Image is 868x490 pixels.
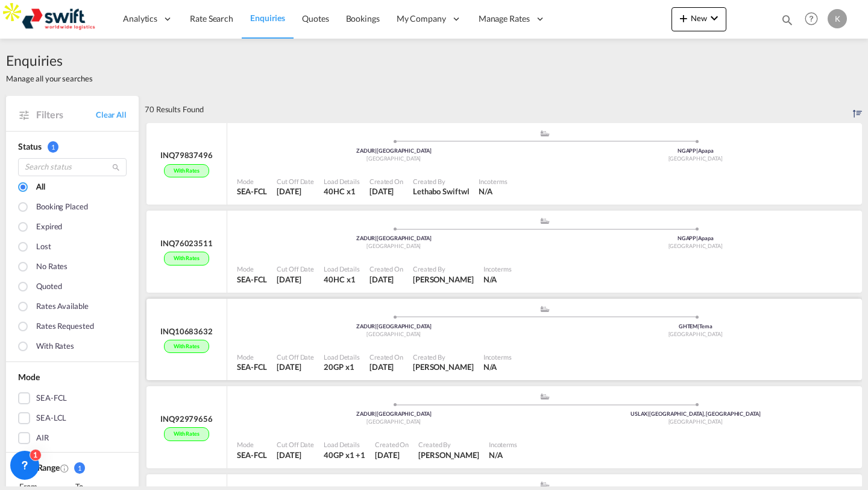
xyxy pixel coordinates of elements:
span: Enquiries [6,51,93,70]
div: With rates [164,164,209,178]
md-checkbox: SEA-FCL [18,392,127,404]
div: Andre Roets [413,274,474,285]
div: INQ79837496 [160,150,213,161]
span: [DATE] [277,275,301,284]
span: [GEOGRAPHIC_DATA] [668,418,723,425]
div: 70 Results Found [145,96,203,122]
span: | [375,235,377,241]
md-icon: assets/icons/custom/ship-fill.svg [538,306,552,312]
div: Rates available [36,301,89,314]
div: Mode [237,264,267,273]
div: Created By [418,440,479,449]
div: Incoterms [489,440,517,449]
div: N/A [489,450,503,460]
div: 1 Oct 2025 [277,361,314,372]
div: Incoterms [479,177,507,186]
span: | [375,147,377,154]
input: Search status [18,158,127,176]
div: 22 Sep 2025 [370,361,403,372]
div: Cut Off Date [277,177,314,186]
span: [DATE] [370,186,394,196]
md-icon: assets/icons/custom/ship-fill.svg [538,218,552,224]
div: Created On [370,177,403,186]
div: Andre Roets [418,450,479,460]
span: USLAX [GEOGRAPHIC_DATA], [GEOGRAPHIC_DATA] [631,410,761,417]
div: 22 Sep 2025 [277,186,314,197]
div: 20GP x 1 [324,361,360,372]
span: Filters [36,108,96,121]
div: Quoted [36,281,61,294]
div: Winston g [413,361,474,372]
span: [PERSON_NAME] [413,362,474,372]
span: 1 [48,141,58,153]
span: [GEOGRAPHIC_DATA] [366,331,421,337]
div: 22 Sep 2025 [277,274,314,285]
span: | [696,235,698,241]
div: Load Details [324,352,360,361]
span: Mode [18,372,40,382]
div: SEA-FCL [237,274,267,285]
div: Load Details [324,264,360,273]
div: Cut Off Date [277,264,314,273]
div: Cut Off Date [277,440,314,449]
span: ZADUR [GEOGRAPHIC_DATA] [356,410,432,417]
div: Created On [375,440,409,449]
div: Load Details [324,177,360,186]
div: 22 Sep 2025 [370,186,403,197]
div: With rates [164,340,209,354]
div: SEA-FCL [237,361,267,372]
span: GHTEM Tema [679,323,712,329]
div: SEA-FCL [237,186,267,197]
span: ZADUR [GEOGRAPHIC_DATA] [356,235,432,241]
div: SEA-FCL [237,450,267,460]
md-checkbox: AIR [18,432,127,444]
div: Created On [370,352,403,361]
span: Manage all your searches [6,73,93,84]
div: With rates [36,340,74,354]
span: | [647,410,649,417]
div: N/A [479,186,492,197]
span: | [696,147,698,154]
div: Created On [370,264,403,273]
span: [PERSON_NAME] [413,275,474,284]
md-icon: assets/icons/custom/ship-fill.svg [538,393,552,399]
div: INQ92979656With rates assets/icons/custom/ship-fill.svgassets/icons/custom/roll-o-plane.svgOrigin... [145,386,862,474]
span: [GEOGRAPHIC_DATA] [366,155,421,162]
span: [DATE] [370,275,394,284]
div: INQ76023511With rates assets/icons/custom/ship-fill.svgassets/icons/custom/roll-o-plane.svgOrigin... [145,211,862,299]
div: INQ79837496With rates assets/icons/custom/ship-fill.svgassets/icons/custom/roll-o-plane.svgOrigin... [145,123,862,211]
a: Clear All [96,109,127,120]
div: Incoterms [483,352,512,361]
md-checkbox: SEA-LCL [18,412,127,424]
div: 40HC x 1 [324,186,360,197]
span: Status [18,141,41,151]
div: N/A [483,274,497,285]
div: Created By [413,177,470,186]
md-icon: Created On [60,463,69,473]
div: With rates [164,252,209,266]
div: 40HC x 1 [324,274,360,285]
div: Mode [237,177,267,186]
span: [DATE] [277,362,301,372]
div: With rates [164,427,209,441]
div: INQ10683632With rates assets/icons/custom/ship-fill.svgassets/icons/custom/roll-o-plane.svgOrigin... [145,299,862,387]
span: [PERSON_NAME] [418,450,479,460]
span: | [697,323,699,329]
div: All [36,181,45,194]
span: ZADUR [GEOGRAPHIC_DATA] [356,323,432,329]
span: Date Range [18,462,60,472]
span: ZADUR [GEOGRAPHIC_DATA] [356,147,432,154]
span: [GEOGRAPHIC_DATA] [366,418,421,425]
md-icon: icon-magnify [112,163,121,172]
div: INQ92979656 [160,413,213,424]
div: Created By [413,352,474,361]
md-icon: assets/icons/custom/ship-fill.svg [538,130,552,136]
span: | [375,410,377,417]
div: AIR [36,432,49,444]
div: Mode [237,440,267,449]
div: INQ76023511 [160,238,213,249]
div: N/A [483,361,497,372]
div: No rates [36,261,68,274]
div: Cut Off Date [277,352,314,361]
div: Lost [36,241,51,254]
